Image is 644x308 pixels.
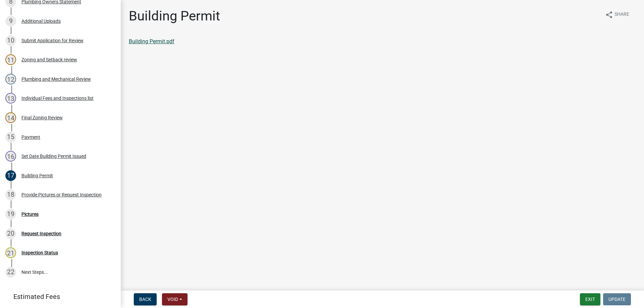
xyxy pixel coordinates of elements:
[139,297,151,302] span: Back
[21,231,61,236] div: Request Inspection
[608,297,626,302] span: Update
[21,19,61,23] div: Additional Uploads
[129,38,174,45] a: Building Permit.pdf
[5,247,16,258] div: 21
[21,173,53,178] div: Building Permit
[5,290,110,303] a: Estimated Fees
[580,293,600,305] button: Exit
[129,8,220,24] h1: Building Permit
[614,11,629,19] span: Share
[21,212,39,217] div: Pictures
[5,151,16,162] div: 16
[5,170,16,181] div: 17
[5,74,16,84] div: 12
[5,112,16,123] div: 14
[5,209,16,220] div: 19
[5,16,16,26] div: 9
[21,38,84,43] div: Submit Application for Review
[5,267,16,278] div: 22
[5,189,16,200] div: 18
[5,228,16,239] div: 20
[21,135,40,139] div: Payment
[5,54,16,65] div: 11
[605,11,613,19] i: share
[134,293,157,305] button: Back
[21,115,63,120] div: Final Zoning Review
[162,293,187,305] button: Void
[167,297,178,302] span: Void
[21,96,94,101] div: Individual Fees and Inspections list
[21,77,91,81] div: Plumbing and Mechanical Review
[21,192,102,197] div: Provide Pictures or Request Inspection
[21,250,58,255] div: Inspection Status
[21,57,77,62] div: Zoning and Setback review
[5,35,16,46] div: 10
[600,8,635,21] button: shareShare
[5,93,16,104] div: 13
[603,293,631,305] button: Update
[5,132,16,142] div: 15
[21,154,86,159] div: Set Date Building Permit Issued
